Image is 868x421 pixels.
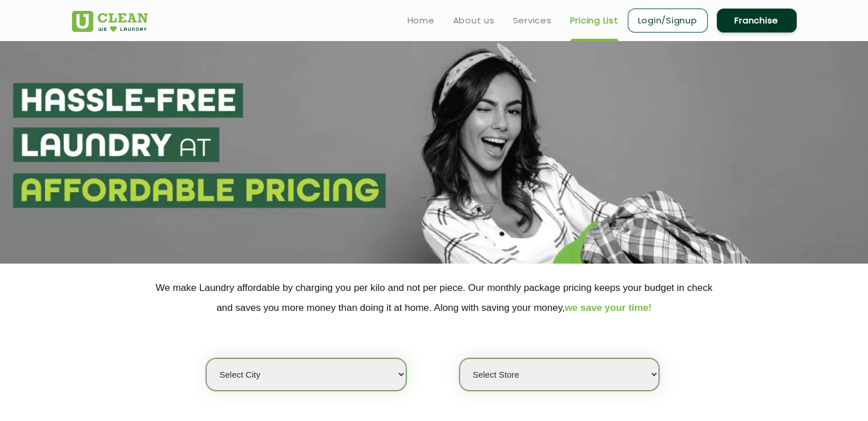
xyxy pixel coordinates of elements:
img: UClean Laundry and Dry Cleaning [72,11,148,32]
a: About us [453,14,495,27]
a: Services [513,14,552,27]
span: we save your time! [565,302,652,313]
a: Franchise [717,9,797,33]
p: We make Laundry affordable by charging you per kilo and not per piece. Our monthly package pricin... [72,278,797,318]
a: Home [407,14,435,27]
a: Pricing List [570,14,619,27]
a: Login/Signup [628,9,708,33]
